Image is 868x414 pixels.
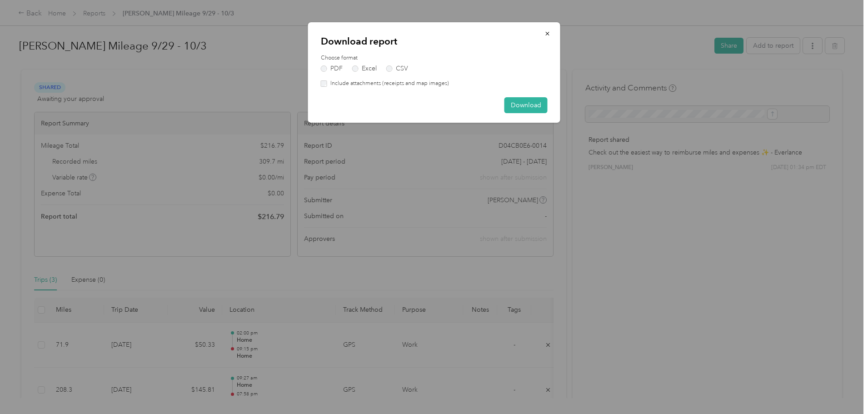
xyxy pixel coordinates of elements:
[321,65,343,72] label: PDF
[817,363,868,414] iframe: Everlance-gr Chat Button Frame
[321,54,548,62] label: Choose format
[386,65,408,72] label: CSV
[321,35,548,48] p: Download report
[352,65,377,72] label: Excel
[327,80,449,88] label: Include attachments (receipts and map images)
[504,97,548,113] button: Download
